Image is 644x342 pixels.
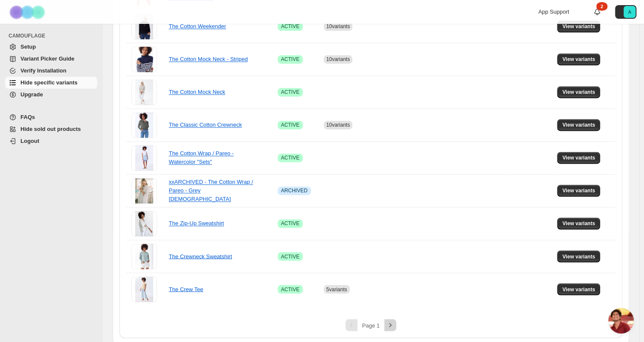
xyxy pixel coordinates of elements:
[281,286,299,293] span: ACTIVE
[384,319,396,331] button: Next
[5,123,97,135] a: Hide sold out products
[9,32,98,39] span: CAMOUFLAGE
[628,9,631,14] text: A
[593,8,601,16] a: 2
[557,20,600,32] button: View variants
[562,220,595,227] span: View variants
[5,77,97,89] a: Hide specific variants
[562,187,595,194] span: View variants
[281,89,299,96] span: ACTIVE
[562,89,595,96] span: View variants
[5,65,97,77] a: Verify Installation
[557,185,600,197] button: View variants
[562,253,595,260] span: View variants
[562,122,595,128] span: View variants
[169,150,234,165] a: The Cotton Wrap / Pareo - Watercolor "Sets"
[169,56,248,62] a: The Cotton Mock Neck - Striped
[326,23,350,29] span: 10 variants
[20,114,35,120] span: FAQs
[362,322,380,328] span: Page 1
[562,23,595,30] span: View variants
[20,79,78,86] span: Hide specific variants
[557,86,600,98] button: View variants
[326,56,350,62] span: 10 variants
[169,220,224,226] a: The Zip-Up Sweatshirt
[562,56,595,63] span: View variants
[5,53,97,65] a: Variant Picker Guide
[7,0,49,24] img: Camouflage
[281,187,307,194] span: ARCHIVED
[281,56,299,63] span: ACTIVE
[562,286,595,293] span: View variants
[169,122,242,128] a: The Classic Cotton Crewneck
[557,283,600,295] button: View variants
[169,179,253,202] a: xxARCHIVED - The Cotton Wrap / Pareo - Grey [DEMOGRAPHIC_DATA]
[5,135,97,147] a: Logout
[20,67,67,74] span: Verify Installation
[20,138,39,144] span: Logout
[5,111,97,123] a: FAQs
[281,23,299,30] span: ACTIVE
[169,23,226,29] a: The Cotton Weekender
[562,154,595,161] span: View variants
[596,2,607,11] div: 2
[557,53,600,65] button: View variants
[169,286,203,292] a: The Crew Tee
[326,286,347,292] span: 5 variants
[557,119,600,131] button: View variants
[126,319,615,331] nav: Pagination
[326,122,350,128] span: 10 variants
[615,5,636,19] button: Avatar with initials A
[169,253,232,259] a: The Crewneck Sweatshirt
[281,220,299,227] span: ACTIVE
[20,126,81,132] span: Hide sold out products
[557,152,600,164] button: View variants
[281,253,299,260] span: ACTIVE
[5,41,97,53] a: Setup
[20,91,43,98] span: Upgrade
[20,43,36,50] span: Setup
[557,250,600,262] button: View variants
[281,122,299,128] span: ACTIVE
[538,9,569,15] span: App Support
[5,89,97,101] a: Upgrade
[169,89,225,95] a: The Cotton Mock Neck
[281,154,299,161] span: ACTIVE
[624,6,635,18] span: Avatar with initials A
[557,217,600,229] button: View variants
[20,55,74,62] span: Variant Picker Guide
[608,308,634,333] div: Open chat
